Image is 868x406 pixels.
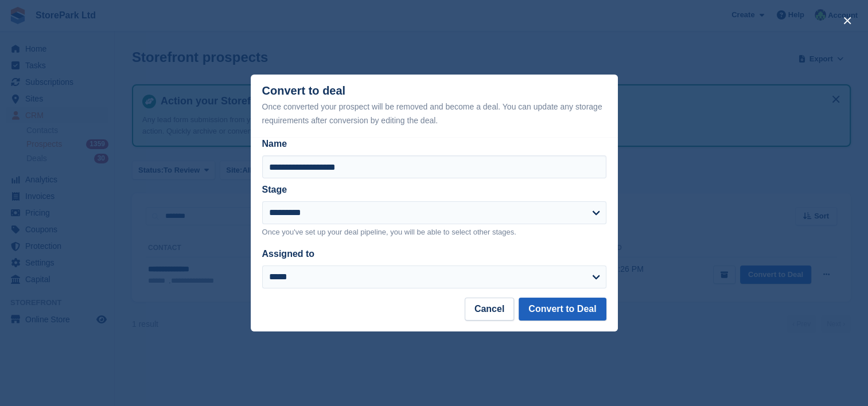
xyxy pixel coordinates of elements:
[262,100,606,127] div: Once converted your prospect will be removed and become a deal. You can update any storage requir...
[465,298,514,321] button: Cancel
[262,227,606,238] p: Once you've set up your deal pipeline, you will be able to select other stages.
[262,84,606,127] div: Convert to deal
[262,249,315,259] label: Assigned to
[262,137,606,151] label: Name
[838,11,857,30] button: close
[262,185,287,194] label: Stage
[519,298,606,321] button: Convert to Deal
